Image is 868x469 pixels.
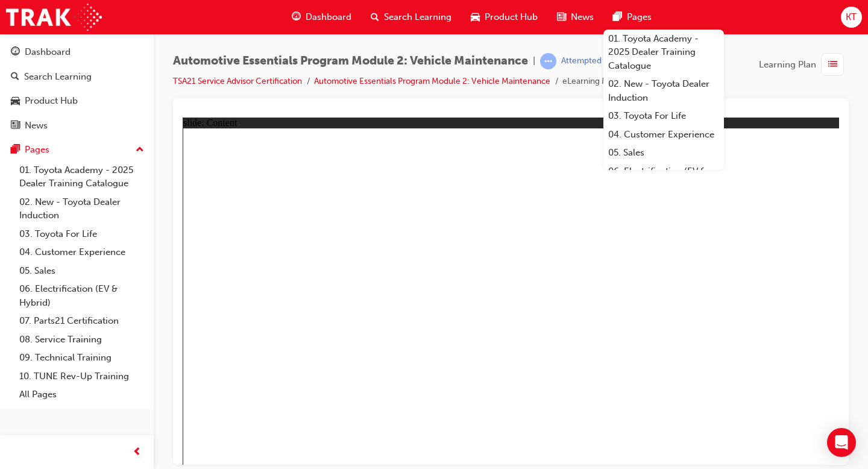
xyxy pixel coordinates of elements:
a: car-iconProduct Hub [461,5,547,30]
a: 03. Toyota For Life [14,225,149,244]
a: search-iconSearch Learning [361,5,461,30]
a: 05. Sales [14,262,149,280]
button: Learning Plan [759,53,849,76]
span: pages-icon [11,145,20,156]
span: News [571,10,594,24]
a: All Pages [14,385,149,404]
a: 10. TUNE Rev-Up Training [14,367,149,386]
span: Learning Plan [759,58,816,72]
span: learningRecordVerb_ATTEMPT-icon [540,53,556,69]
a: 06. Electrification (EV & Hybrid) [14,280,149,312]
a: 01. Toyota Academy - 2025 Dealer Training Catalogue [603,30,724,75]
a: News [5,115,149,137]
a: pages-iconPages [603,5,661,30]
span: guage-icon [11,47,20,58]
span: news-icon [557,10,566,25]
li: eLearning Module View [562,75,651,89]
a: 03. Toyota For Life [603,107,724,125]
a: 02. New - Toyota Dealer Induction [603,75,724,107]
span: list-icon [828,57,837,72]
div: Product Hub [25,94,78,108]
span: up-icon [136,142,144,158]
span: prev-icon [133,445,142,460]
div: Attempted [561,55,602,67]
a: 01. Toyota Academy - 2025 Dealer Training Catalogue [14,161,149,193]
span: Search Learning [384,10,451,24]
div: Open Intercom Messenger [827,428,856,457]
div: Search Learning [24,70,92,84]
span: car-icon [11,96,20,107]
a: 08. Service Training [14,330,149,349]
a: Automotive Essentials Program Module 2: Vehicle Maintenance [314,76,550,86]
div: Pages [25,143,49,157]
span: car-icon [471,10,480,25]
a: TSA21 Service Advisor Certification [173,76,302,86]
span: Dashboard [306,10,351,24]
button: KT [841,7,862,28]
button: Pages [5,139,149,161]
span: Automotive Essentials Program Module 2: Vehicle Maintenance [173,54,528,68]
span: KT [846,10,857,24]
button: DashboardSearch LearningProduct HubNews [5,39,149,139]
span: search-icon [11,72,19,83]
a: 05. Sales [603,143,724,162]
a: Product Hub [5,90,149,112]
a: guage-iconDashboard [282,5,361,30]
div: News [25,119,48,133]
img: Trak [6,4,102,31]
a: news-iconNews [547,5,603,30]
span: guage-icon [292,10,301,25]
span: | [533,54,535,68]
a: Search Learning [5,66,149,88]
a: Dashboard [5,41,149,63]
span: search-icon [371,10,379,25]
div: Dashboard [25,45,71,59]
a: 04. Customer Experience [14,243,149,262]
span: news-icon [11,121,20,131]
a: 04. Customer Experience [603,125,724,144]
a: 02. New - Toyota Dealer Induction [14,193,149,225]
span: Product Hub [485,10,538,24]
a: 09. Technical Training [14,348,149,367]
a: 07. Parts21 Certification [14,312,149,330]
a: 06. Electrification (EV & Hybrid) [603,162,724,194]
span: pages-icon [613,10,622,25]
span: Pages [627,10,652,24]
